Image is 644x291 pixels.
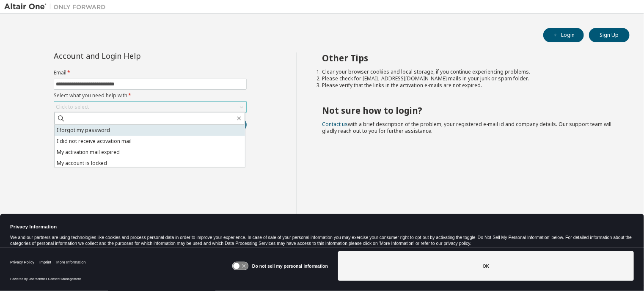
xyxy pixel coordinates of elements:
label: Select what you need help with [54,92,247,99]
a: Contact us [322,121,348,128]
button: Sign Up [589,28,630,42]
img: Altair One [4,3,110,11]
span: with a brief description of the problem, your registered e-mail id and company details. Our suppo... [322,121,612,135]
label: Email [54,69,247,76]
li: I forgot my password [55,125,245,136]
div: Click to select [56,104,89,110]
li: Please verify that the links in the activation e-mails are not expired. [322,82,615,89]
li: Please check for [EMAIL_ADDRESS][DOMAIN_NAME] mails in your junk or spam folder. [322,75,615,82]
h2: Not sure how to login? [322,105,615,116]
li: Clear your browser cookies and local storage, if you continue experiencing problems. [322,69,615,75]
div: Account and Login Help [54,52,208,59]
h2: Other Tips [322,52,615,63]
div: Click to select [54,102,246,112]
button: Login [543,28,584,42]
